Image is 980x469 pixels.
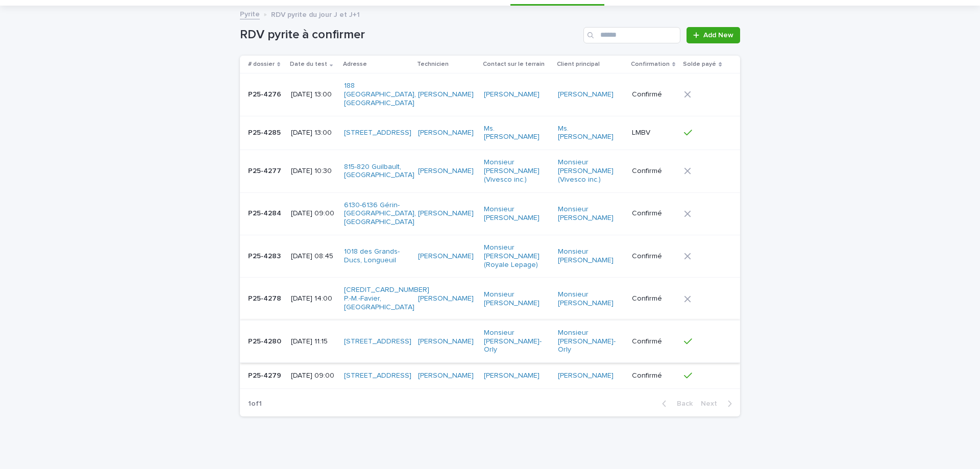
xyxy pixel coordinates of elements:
a: [PERSON_NAME] [484,90,540,99]
p: P25-4285 [248,127,283,137]
p: [DATE] 13:00 [291,129,336,137]
p: Confirmé [632,252,676,261]
a: Ms. [PERSON_NAME] [558,125,622,142]
p: Client principal [557,59,600,70]
p: Technicien [417,59,449,70]
tr: P25-4283P25-4283 [DATE] 08:451018 des Grands-Ducs, Longueuil [PERSON_NAME] Monsieur [PERSON_NAME]... [240,235,740,277]
a: Monsieur [PERSON_NAME] [558,205,622,223]
p: Confirmé [632,337,676,346]
a: [STREET_ADDRESS] [344,129,411,137]
h1: RDV pyrite à confirmer [240,28,579,42]
a: 188 [GEOGRAPHIC_DATA], [GEOGRAPHIC_DATA] [344,82,416,107]
p: Date du test [290,59,327,70]
a: Monsieur [PERSON_NAME]-Orly [484,329,548,354]
p: [DATE] 11:15 [291,337,336,346]
span: Next [701,400,723,407]
a: Monsieur [PERSON_NAME] (Vivesco inc.) [484,158,548,184]
p: Solde payé [683,59,716,70]
p: P25-4277 [248,165,283,176]
p: P25-4280 [248,335,283,346]
tr: P25-4285P25-4285 [DATE] 13:00[STREET_ADDRESS] [PERSON_NAME] Ms. [PERSON_NAME] Ms. [PERSON_NAME] LMBV [240,116,740,150]
tr: P25-4279P25-4279 [DATE] 09:00[STREET_ADDRESS] [PERSON_NAME] [PERSON_NAME] [PERSON_NAME] Confirmé [240,363,740,389]
p: [DATE] 08:45 [291,252,336,261]
p: [DATE] 10:30 [291,167,336,176]
tr: P25-4276P25-4276 [DATE] 13:00188 [GEOGRAPHIC_DATA], [GEOGRAPHIC_DATA] [PERSON_NAME] [PERSON_NAME]... [240,73,740,116]
p: Confirmé [632,372,676,380]
p: [DATE] 13:00 [291,90,336,99]
a: 6130-6136 Gérin-[GEOGRAPHIC_DATA], [GEOGRAPHIC_DATA] [344,201,416,227]
p: Confirmé [632,167,676,176]
p: Confirmé [632,209,676,218]
a: Monsieur [PERSON_NAME] [558,290,622,308]
a: Monsieur [PERSON_NAME] [558,248,622,265]
p: Contact sur le terrain [483,59,545,70]
tr: P25-4277P25-4277 [DATE] 10:30815-820 Guilbault, [GEOGRAPHIC_DATA] [PERSON_NAME] Monsieur [PERSON_... [240,150,740,192]
p: P25-4283 [248,250,283,261]
a: [PERSON_NAME] [558,372,614,380]
a: [PERSON_NAME] [558,90,614,99]
tr: P25-4280P25-4280 [DATE] 11:15[STREET_ADDRESS] [PERSON_NAME] Monsieur [PERSON_NAME]-Orly Monsieur ... [240,320,740,362]
a: [CREDIT_CARD_NUMBER] P.-M.-Favier, [GEOGRAPHIC_DATA] [344,286,429,311]
p: 1 of 1 [240,391,270,416]
a: [PERSON_NAME] [418,337,474,346]
a: [PERSON_NAME] [418,90,474,99]
a: [PERSON_NAME] [484,372,540,380]
a: [STREET_ADDRESS] [344,372,411,380]
p: RDV pyrite du jour J et J+1 [271,8,360,19]
tr: P25-4284P25-4284 [DATE] 09:006130-6136 Gérin-[GEOGRAPHIC_DATA], [GEOGRAPHIC_DATA] [PERSON_NAME] M... [240,192,740,235]
p: [DATE] 09:00 [291,209,336,218]
a: [PERSON_NAME] [418,209,474,218]
p: P25-4279 [248,369,283,380]
a: 1018 des Grands-Ducs, Longueuil [344,248,408,265]
a: [PERSON_NAME] [418,129,474,137]
a: Ms. [PERSON_NAME] [484,125,548,142]
p: Confirmé [632,294,676,303]
a: [STREET_ADDRESS] [344,337,411,346]
p: Confirmation [631,59,670,70]
a: Monsieur [PERSON_NAME]-Orly [558,329,622,354]
a: [PERSON_NAME] [418,167,474,176]
a: [PERSON_NAME] [418,372,474,380]
a: Monsieur [PERSON_NAME] [484,290,548,308]
a: Pyrite [240,8,260,19]
p: # dossier [248,59,275,70]
p: LMBV [632,129,676,137]
span: Add New [703,32,733,39]
p: P25-4284 [248,207,283,218]
span: Back [671,400,693,407]
input: Search [583,27,680,43]
p: [DATE] 09:00 [291,372,336,380]
a: [PERSON_NAME] [418,294,474,303]
a: Monsieur [PERSON_NAME] (Royale Lepage) [484,243,548,269]
tr: P25-4278P25-4278 [DATE] 14:00[CREDIT_CARD_NUMBER] P.-M.-Favier, [GEOGRAPHIC_DATA] [PERSON_NAME] M... [240,278,740,320]
a: Add New [687,27,740,43]
p: P25-4276 [248,88,283,99]
button: Next [697,399,740,408]
a: 815-820 Guilbault, [GEOGRAPHIC_DATA] [344,163,414,180]
p: Adresse [343,59,367,70]
a: [PERSON_NAME] [418,252,474,261]
p: P25-4278 [248,292,283,303]
button: Back [654,399,697,408]
p: [DATE] 14:00 [291,294,336,303]
p: Confirmé [632,90,676,99]
a: Monsieur [PERSON_NAME] [484,205,548,223]
a: Monsieur [PERSON_NAME] (Vivesco inc.) [558,158,622,184]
